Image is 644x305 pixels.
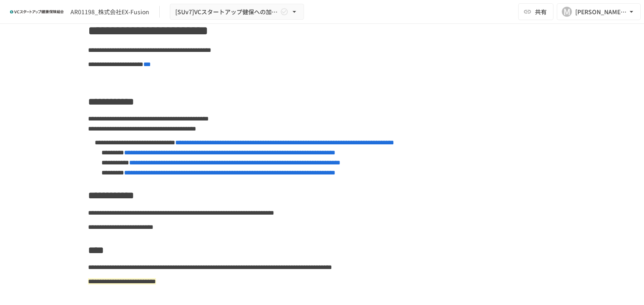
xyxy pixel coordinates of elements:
[575,7,627,17] div: [PERSON_NAME][EMAIL_ADDRESS][DOMAIN_NAME]
[562,7,572,17] div: M
[175,7,278,17] span: [SUv7]VCスタートアップ健保への加入申請手続き
[10,5,64,18] img: ZDfHsVrhrXUoWEWGWYf8C4Fv4dEjYTEDCNvmL73B7ox
[70,8,149,16] div: AR01198_株式会社EX-Fusion
[170,4,304,20] button: [SUv7]VCスタートアップ健保への加入申請手続き
[518,3,553,20] button: 共有
[535,7,547,16] span: 共有
[557,3,641,20] button: M[PERSON_NAME][EMAIL_ADDRESS][DOMAIN_NAME]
